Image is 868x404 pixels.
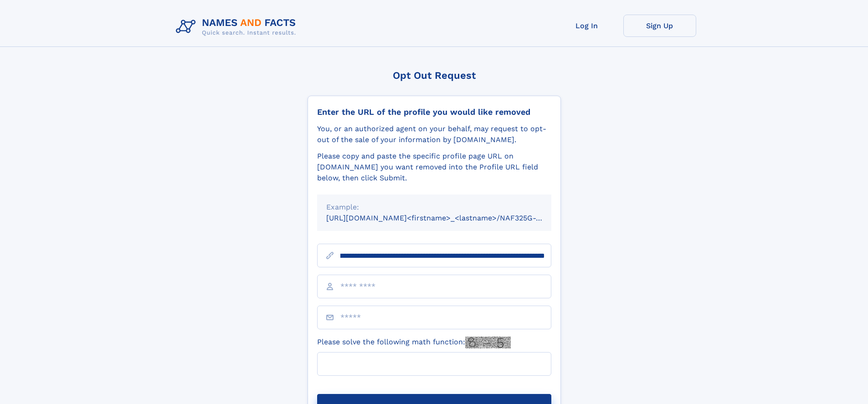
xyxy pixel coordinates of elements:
[326,202,542,213] div: Example:
[308,70,561,81] div: Opt Out Request
[623,15,696,37] a: Sign Up
[326,214,569,222] small: [URL][DOMAIN_NAME]<firstname>_<lastname>/NAF325G-xxxxxxxx
[550,15,623,37] a: Log In
[317,123,551,145] div: You, or an authorized agent on your behalf, may request to opt-out of the sale of your informatio...
[172,15,303,39] img: Logo Names and Facts
[317,151,551,184] div: Please copy and paste the specific profile page URL on [DOMAIN_NAME] you want removed into the Pr...
[317,337,511,348] label: Please solve the following math function:
[317,107,551,117] div: Enter the URL of the profile you would like removed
